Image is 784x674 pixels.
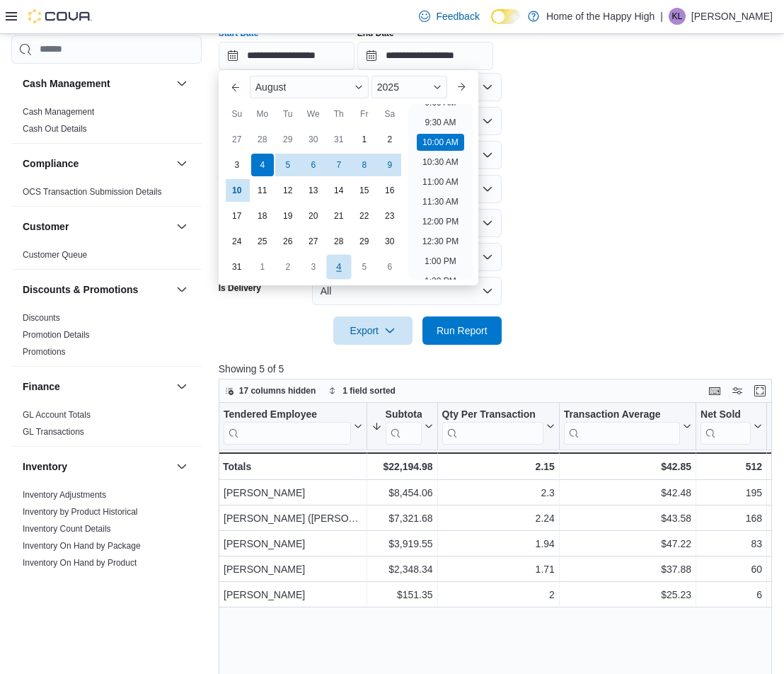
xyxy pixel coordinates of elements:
div: 6 [701,586,762,603]
a: Customer Queue [23,250,87,260]
span: Inventory On Hand by Product [23,557,137,569]
div: 60 [701,561,762,578]
div: day-30 [302,128,325,151]
div: Qty Per Transaction [442,408,543,421]
div: Su [226,103,248,125]
div: Sa [379,103,401,125]
div: Net Sold [701,408,751,444]
div: day-24 [226,230,248,253]
div: day-2 [379,128,401,151]
button: Transaction Average [564,408,691,444]
button: 17 columns hidden [219,382,322,399]
h3: Customer [23,219,69,234]
a: GL Account Totals [23,410,91,420]
div: day-17 [226,205,248,227]
div: day-19 [277,205,299,227]
span: Cash Management [23,106,94,118]
span: Discounts [23,312,60,324]
div: Th [328,103,350,125]
p: | [660,8,663,25]
div: [PERSON_NAME] [224,586,362,603]
span: Customer Queue [23,249,87,261]
button: Previous Month [224,76,247,98]
div: 1.71 [442,561,554,578]
div: day-27 [302,230,325,253]
div: day-20 [302,205,325,227]
div: $42.85 [564,458,691,475]
div: day-30 [379,230,401,253]
h3: Discounts & Promotions [23,282,138,297]
a: Cash Out Details [23,124,87,134]
button: All [312,277,502,305]
div: day-28 [251,128,274,151]
button: Compliance [23,156,171,171]
li: 12:30 PM [417,233,464,250]
div: [PERSON_NAME] ([PERSON_NAME]) [224,510,362,527]
div: 2.3 [442,484,554,501]
button: Compliance [173,155,190,172]
button: Subtotal [371,408,432,444]
li: 9:30 AM [419,114,461,131]
div: Button. Open the year selector. 2025 is currently selected. [371,76,447,98]
div: 2.24 [442,510,554,527]
div: 1.94 [442,535,554,552]
span: Cash Out Details [23,123,87,135]
span: Inventory Adjustments [23,489,106,501]
div: Subtotal [385,408,421,444]
div: day-7 [328,154,350,176]
div: Qty Per Transaction [442,408,543,444]
button: Finance [173,378,190,395]
label: Is Delivery [219,282,261,294]
li: 11:30 AM [417,193,464,210]
div: $42.48 [564,484,691,501]
span: Inventory On Hand by Package [23,540,141,552]
div: $47.22 [564,535,691,552]
div: [PERSON_NAME] [224,561,362,578]
h3: Finance [23,379,60,394]
div: day-10 [226,179,248,202]
div: day-4 [251,154,274,176]
div: day-27 [226,128,248,151]
div: Customer [11,246,202,269]
li: 10:30 AM [417,154,464,171]
input: Press the down key to open a popover containing a calendar. [357,42,493,70]
span: 2025 [377,81,399,93]
div: Fr [353,103,376,125]
button: Finance [23,379,171,394]
button: 1 field sorted [323,382,401,399]
div: [PERSON_NAME] [224,535,362,552]
div: day-14 [328,179,350,202]
p: Showing 5 of 5 [219,362,778,376]
div: Compliance [11,183,202,206]
button: Inventory [173,458,190,475]
div: day-23 [379,205,401,227]
div: day-1 [353,128,376,151]
button: Discounts & Promotions [173,281,190,298]
li: 10:00 AM [417,134,464,151]
button: Run Report [422,316,502,345]
div: day-29 [353,230,376,253]
div: day-12 [277,179,299,202]
div: We [302,103,325,125]
div: August, 2025 [224,127,403,280]
div: day-16 [379,179,401,202]
div: 83 [701,535,762,552]
input: Dark Mode [491,9,521,24]
span: Inventory by Product Historical [23,506,138,518]
button: Qty Per Transaction [442,408,554,444]
button: Cash Management [23,76,171,91]
button: Display options [729,382,746,399]
button: Tendered Employee [224,408,362,444]
a: Cash Management [23,107,94,117]
li: 1:00 PM [419,253,462,270]
div: $8,454.06 [371,484,432,501]
span: KL [672,8,683,25]
button: Open list of options [482,149,493,161]
img: Cova [28,9,92,23]
button: Open list of options [482,81,493,93]
div: day-5 [353,256,376,278]
button: Discounts & Promotions [23,282,171,297]
div: Tendered Employee [224,408,351,421]
div: day-3 [226,154,248,176]
div: 195 [701,484,762,501]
